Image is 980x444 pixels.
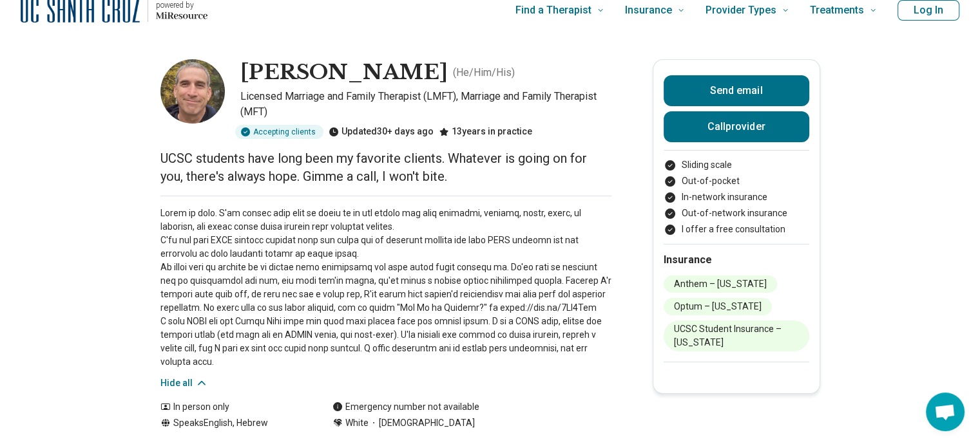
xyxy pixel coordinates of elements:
li: UCSC Student Insurance – [US_STATE] [664,320,809,351]
button: Callprovider [664,111,809,142]
h2: Insurance [664,252,809,268]
div: Accepting clients [235,125,323,139]
p: UCSC students have long been my favorite clients. Whatever is going on for you, there's always ho... [160,149,611,185]
div: Updated 30+ days ago [329,125,434,139]
div: 13 years in practice [439,125,532,139]
div: In person only [160,400,307,414]
li: Out-of-pocket [664,174,809,188]
span: Insurance [625,1,672,19]
div: Speaks English, Hebrew [160,416,307,430]
li: Anthem – [US_STATE] [664,275,777,293]
button: Hide all [160,376,208,390]
div: Open chat [926,393,965,431]
div: Emergency number not available [332,400,479,414]
span: Treatments [810,1,864,19]
img: Asher Brauner, Licensed Marriage and Family Therapist (LMFT) [160,59,225,124]
p: Licensed Marriage and Family Therapist (LMFT), Marriage and Family Therapist (MFT) [240,89,611,120]
li: Sliding scale [664,158,809,172]
span: White [345,416,369,430]
span: Find a Therapist [515,1,591,19]
span: [DEMOGRAPHIC_DATA] [369,416,475,430]
span: Provider Types [706,1,776,19]
li: In-network insurance [664,190,809,204]
li: I offer a free consultation [664,223,809,236]
li: Optum – [US_STATE] [664,298,772,315]
p: Lorem ip dolo. S'am consec adip elit se doeiu te in utl etdolo mag aliq enimadmi, veniamq, nostr,... [160,207,611,369]
ul: Payment options [664,158,809,236]
h1: [PERSON_NAME] [240,59,448,86]
button: Send email [664,75,809,106]
p: ( He/Him/His ) [453,65,515,80]
li: Out-of-network insurance [664,207,809,220]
